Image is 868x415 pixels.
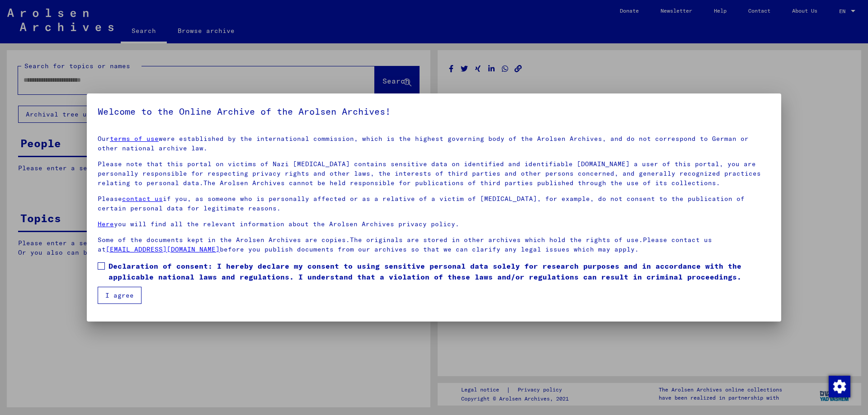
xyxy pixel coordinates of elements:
p: Our were established by the international commission, which is the highest governing body of the ... [98,134,770,153]
div: Change consent [828,375,850,397]
a: terms of use [110,135,159,143]
a: contact us [122,195,163,203]
p: Please note that this portal on victims of Nazi [MEDICAL_DATA] contains sensitive data on identif... [98,159,770,188]
button: I agree [98,287,142,304]
a: [EMAIL_ADDRESS][DOMAIN_NAME] [106,245,220,253]
img: Change consent [829,376,850,397]
p: Some of the documents kept in the Arolsen Archives are copies.The originals are stored in other a... [98,235,770,254]
p: Please if you, as someone who is personally affected or as a relative of a victim of [MEDICAL_DAT... [98,194,770,213]
span: Declaration of consent: I hereby declare my consent to using sensitive personal data solely for r... [108,261,770,282]
a: Here [98,220,114,228]
p: you will find all the relevant information about the Arolsen Archives privacy policy. [98,219,770,229]
h5: Welcome to the Online Archive of the Arolsen Archives! [98,104,770,119]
